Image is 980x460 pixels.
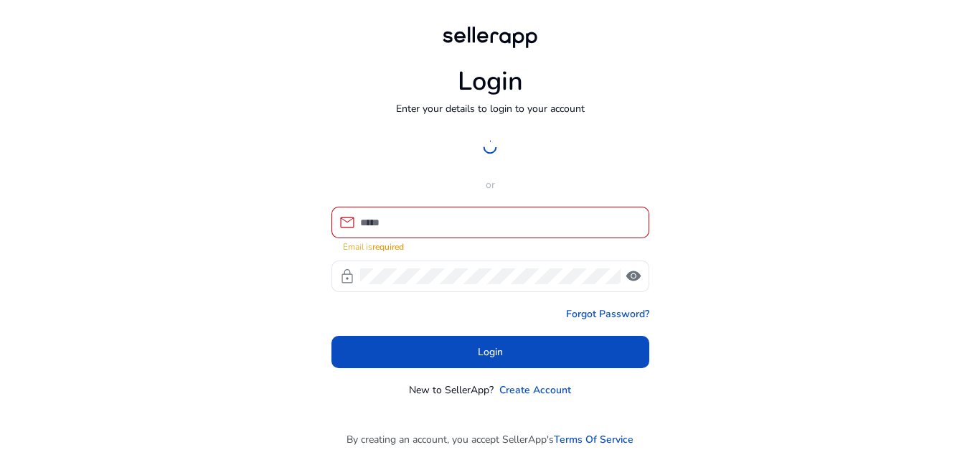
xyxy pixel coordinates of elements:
[478,344,503,360] span: Login
[331,177,649,192] p: or
[331,336,649,368] button: Login
[625,268,642,285] span: visibility
[339,268,356,285] span: lock
[339,214,356,231] span: mail
[372,241,404,253] strong: required
[566,306,649,321] a: Forgot Password?
[499,382,571,398] a: Create Account
[396,101,585,116] p: Enter your details to login to your account
[458,66,523,97] h1: Login
[343,238,638,253] mat-error: Email is
[554,432,633,447] a: Terms Of Service
[409,382,494,398] p: New to SellerApp?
